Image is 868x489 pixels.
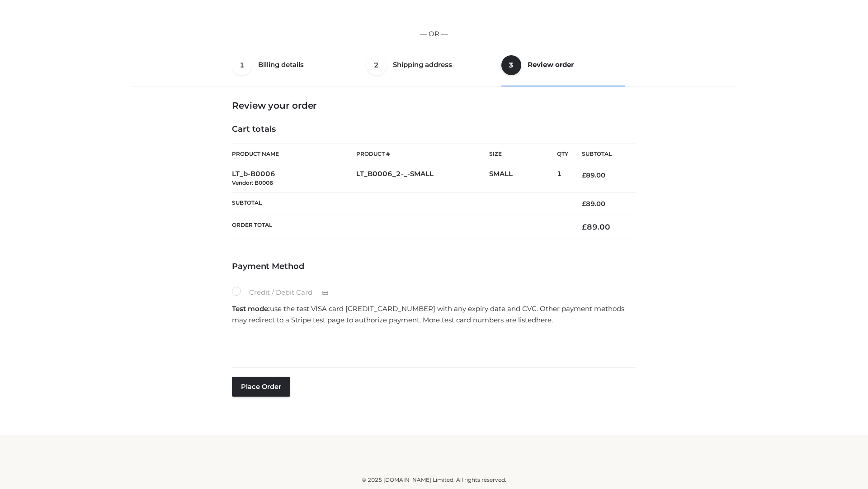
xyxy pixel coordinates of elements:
th: Size [489,144,552,164]
th: Order Total [232,215,568,239]
div: © 2025 [DOMAIN_NAME] Limited. All rights reserved. [134,475,734,484]
th: Product # [356,144,489,164]
span: £ [582,171,586,179]
td: 1 [557,164,568,193]
th: Subtotal [568,144,636,164]
a: here [536,316,552,324]
span: £ [582,222,587,231]
bdi: 89.00 [582,222,610,231]
span: £ [582,200,586,208]
h3: Review your order [232,100,636,111]
h4: Payment Method [232,262,636,272]
td: SMALL [489,164,557,193]
p: use the test VISA card [CREDIT_CARD_NUMBER] with any expiry date and CVC. Other payment methods m... [232,303,636,326]
th: Subtotal [232,192,568,215]
strong: Test mode: [232,304,270,313]
td: LT_B0006_2-_-SMALL [356,164,489,193]
img: Credit / Debit Card [317,288,334,298]
td: LT_b-B0006 [232,164,356,193]
small: Vendor: B0006 [232,179,273,186]
p: — OR — [134,28,734,40]
th: Qty [557,144,568,164]
label: Credit / Debit Card [232,287,338,298]
th: Product Name [232,144,356,164]
bdi: 89.00 [582,200,605,208]
iframe: Secure payment input frame [230,329,634,362]
bdi: 89.00 [582,171,605,179]
button: Place order [232,377,290,397]
h4: Cart totals [232,125,636,134]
